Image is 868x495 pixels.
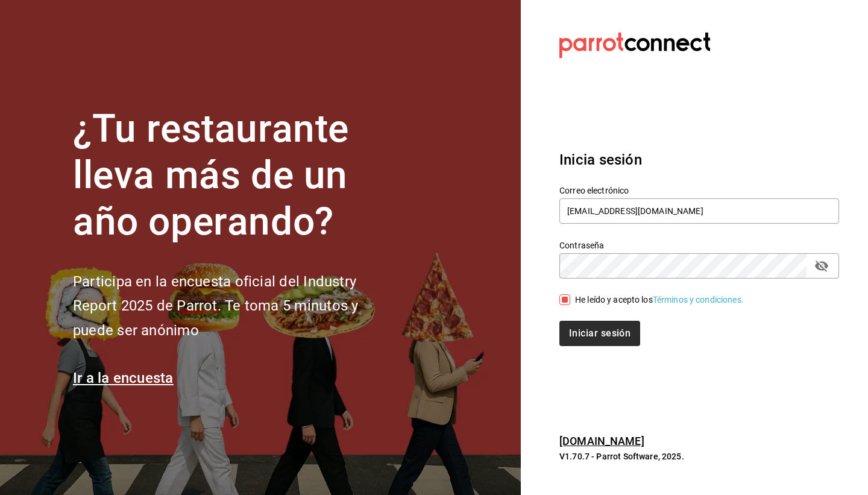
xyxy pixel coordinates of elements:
h1: ¿Tu restaurante lleva más de un año operando? [73,106,398,245]
h3: Inicia sesión [559,149,839,171]
button: Iniciar sesión [559,321,640,346]
button: passwordField [811,256,832,276]
p: V1.70.7 - Parrot Software, 2025. [559,450,839,462]
label: Correo electrónico [559,186,839,195]
h2: Participa en la encuesta oficial del Industry Report 2025 de Parrot. Te toma 5 minutos y puede se... [73,270,398,343]
div: He leído y acepto los [575,294,744,306]
a: Términos y condiciones. [653,295,744,304]
a: Ir a la encuesta [73,370,174,386]
label: Contraseña [559,241,839,250]
a: [DOMAIN_NAME] [559,435,644,447]
input: Ingresa tu correo electrónico [559,198,839,224]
